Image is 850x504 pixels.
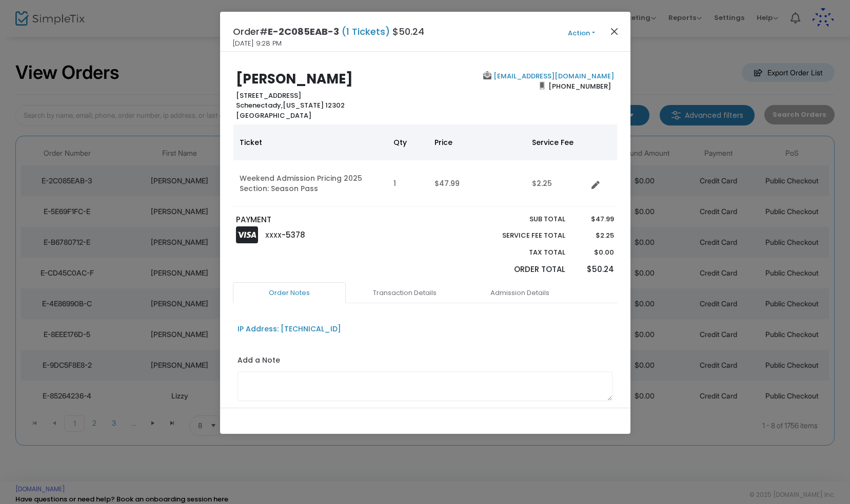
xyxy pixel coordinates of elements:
[576,214,614,224] p: $47.99
[233,38,282,49] span: [DATE] 9:28 PM
[526,160,587,207] td: $2.25
[428,160,526,207] td: $47.99
[233,25,424,38] h4: Order# $50.24
[238,355,280,368] label: Add a Note
[236,100,283,110] span: Schenectady,
[233,124,387,160] th: Ticket
[551,28,612,39] button: Action
[479,230,566,241] p: Service Fee Total
[268,25,339,38] span: E-2C085EAB-3
[282,229,305,240] span: -5378
[233,160,387,207] td: Weekend Admission Pricing 2025 Section: Season Pass
[238,324,341,334] div: IP Address: [TECHNICAL_ID]
[576,230,614,241] p: $2.25
[491,71,614,81] a: [EMAIL_ADDRESS][DOMAIN_NAME]
[387,124,428,160] th: Qty
[233,124,617,207] div: Data table
[479,247,566,258] p: Tax Total
[526,124,587,160] th: Service Fee
[265,231,282,240] span: XXXX
[545,78,614,94] span: [PHONE_NUMBER]
[339,25,392,38] span: (1 Tickets)
[479,264,566,276] p: Order Total
[428,124,526,160] th: Price
[607,25,621,38] button: Close
[348,282,461,304] a: Transaction Details
[464,282,577,304] a: Admission Details
[236,214,420,226] p: PAYMENT
[576,264,614,276] p: $50.24
[387,160,428,207] td: 1
[236,70,353,88] b: [PERSON_NAME]
[236,91,345,120] b: [STREET_ADDRESS] [US_STATE] 12302 [GEOGRAPHIC_DATA]
[479,214,566,224] p: Sub total
[576,247,614,258] p: $0.00
[233,282,346,304] a: Order Notes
